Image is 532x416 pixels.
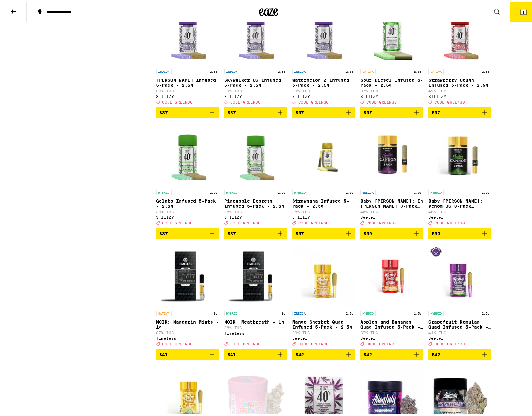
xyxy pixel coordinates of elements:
[360,242,423,306] img: Jeeter - Apples and Bananas Quad Infused 5-Pack - 2.5g
[292,334,355,338] div: Jeeter
[156,208,219,212] p: 39% THC
[434,98,465,102] span: CODE GREEN30
[224,324,287,328] p: 88% THC
[224,121,287,185] img: STIIIZY - Pineapple Express Infused 5-Pack - 2.5g
[428,226,491,237] button: Add to bag
[360,67,376,72] p: SATIVA
[212,309,219,314] p: 1g
[360,188,376,193] p: INDICA
[224,76,287,86] p: Skywalker OG Infused 5-Pack - 2.5g
[276,67,287,72] p: 2.5g
[360,329,423,333] p: 37% THC
[292,76,355,86] p: Watermelon Z Infused 5-Pack - 2.5g
[292,92,355,97] div: STIIIZY
[156,309,172,314] p: SATIVA
[298,340,329,344] span: CODE GREEN30
[295,108,304,113] span: $37
[366,340,397,344] span: CODE GREEN30
[344,309,355,314] p: 2.5g
[364,350,372,355] span: $42
[360,0,423,105] a: Open page for Sour Diesel Infused 5-Pack - 2.5g from STIIIZY
[434,219,465,223] span: CODE GREEN30
[428,347,491,358] button: Add to bag
[230,219,261,223] span: CODE GREEN30
[292,121,355,185] img: STIIIZY - Strawnana Infused 5-Pack - 2.5g
[156,121,219,226] a: Open page for Gelato Infused 5-Pack - 2.5g from STIIIZY
[156,188,172,193] p: HYBRID
[4,4,46,9] span: Hi. Need any help?
[224,105,287,116] button: Add to bag
[292,105,355,116] button: Add to bag
[292,87,355,91] p: 39% THC
[156,0,219,105] a: Open page for King Louis XIII Infused 5-Pack - 2.5g from STIIIZY
[364,108,372,113] span: $37
[224,0,287,105] a: Open page for Skywalker OG Infused 5-Pack - 2.5g from STIIIZY
[292,329,355,333] p: 39% THC
[230,98,261,102] span: CODE GREEN30
[224,92,287,97] div: STIIIZY
[156,226,219,237] button: Add to bag
[292,242,355,306] img: Jeeter - Mango Sherbet Quad Infused 5-Pack - 2.5g
[292,121,355,226] a: Open page for Strawnana Infused 5-Pack - 2.5g from STIIIZY
[428,87,491,91] p: 42% THC
[360,226,423,237] button: Add to bag
[224,208,287,212] p: 38% THC
[156,318,219,328] p: NOIR: Mandarin Mints - 1g
[224,329,287,333] div: Timeless
[224,0,287,64] img: STIIIZY - Skywalker OG Infused 5-Pack - 2.5g
[428,242,491,347] a: Open page for Grapefruit Romulan Quad Infused 5-Pack - 2.5g from Jeeter
[428,0,491,64] img: STIIIZY - Strawberry Cough Infused 5-Pack - 2.5g
[360,121,423,226] a: Open page for Baby Cannon: In Da Couch 3-Pack Infused - 1.5g from Jeeter
[428,121,491,226] a: Open page for Baby Cannon: Venom OG 3-Pack Infused - 1.5g from Jeeter
[292,0,355,105] a: Open page for Watermelon Z Infused 5-Pack - 2.5g from STIIIZY
[227,229,236,234] span: $37
[360,121,423,185] img: Jeeter - Baby Cannon: In Da Couch 3-Pack Infused - 1.5g
[224,242,287,347] a: Open page for NOIR: Meatbreath - 1g from Timeless
[360,197,423,207] p: Baby [PERSON_NAME]: In [PERSON_NAME] 3-Pack Infused - 1.5g
[360,0,423,64] img: STIIIZY - Sour Diesel Infused 5-Pack - 2.5g
[208,188,219,193] p: 2.5g
[428,0,491,105] a: Open page for Strawberry Cough Infused 5-Pack - 2.5g from STIIIZY
[156,67,172,72] p: INDICA
[428,197,491,207] p: Baby [PERSON_NAME]: Venom OG 3-Pack Infused - 1.5g
[298,219,329,223] span: CODE GREEN30
[360,213,423,217] div: Jeeter
[280,309,287,314] p: 1g
[360,87,423,91] p: 37% THC
[295,350,304,355] span: $42
[360,105,423,116] button: Add to bag
[480,309,491,314] p: 2.5g
[292,188,307,193] p: HYBRID
[224,67,239,72] p: INDICA
[292,242,355,347] a: Open page for Mango Sherbet Quad Infused 5-Pack - 2.5g from Jeeter
[292,67,307,72] p: INDICA
[156,92,219,97] div: STIIIZY
[412,188,423,193] p: 1.5g
[480,67,491,72] p: 2.5g
[156,334,219,338] div: Timeless
[344,67,355,72] p: 2.5g
[224,197,287,207] p: Pineapple Express Infused 5-Pack - 2.5g
[292,347,355,358] button: Add to bag
[162,340,193,344] span: CODE GREEN30
[227,350,236,355] span: $41
[208,67,219,72] p: 2.5g
[480,188,491,193] p: 1.5g
[428,121,491,185] img: Jeeter - Baby Cannon: Venom OG 3-Pack Infused - 1.5g
[156,0,219,64] img: STIIIZY - King Louis XIII Infused 5-Pack - 2.5g
[156,76,219,86] p: [PERSON_NAME] Infused 5-Pack - 2.5g
[360,309,376,314] p: HYBRID
[224,87,287,91] p: 39% THC
[522,9,524,12] span: 3
[230,340,261,344] span: CODE GREEN30
[224,226,287,237] button: Add to bag
[162,219,193,223] span: CODE GREEN30
[224,309,239,314] p: HYBRID
[360,318,423,328] p: Apples and Bananas Quad Infused 5-Pack - 2.5g
[428,334,491,338] div: Jeeter
[428,318,491,328] p: Grapefruit Romulan Quad Infused 5-Pack - 2.5g
[160,350,168,355] span: $41
[156,197,219,207] p: Gelato Infused 5-Pack - 2.5g
[428,188,444,193] p: HYBRID
[227,108,236,113] span: $37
